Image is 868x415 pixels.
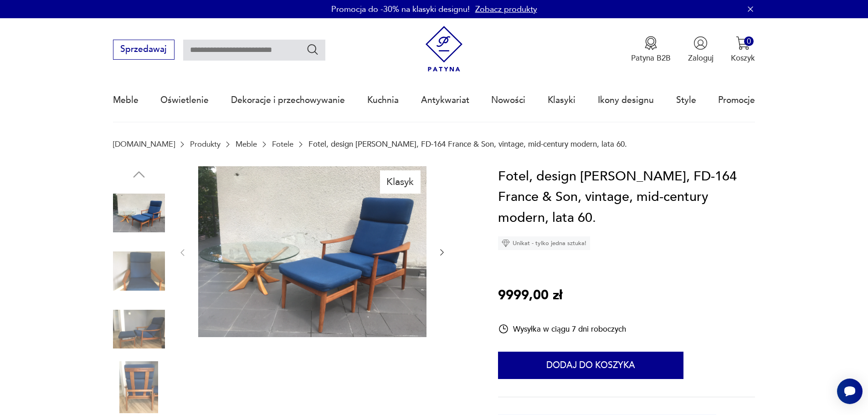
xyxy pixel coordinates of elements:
[688,36,714,63] button: Zaloguj
[718,79,755,121] a: Promocje
[113,140,175,149] a: [DOMAIN_NAME]
[548,79,575,121] a: Klasyki
[498,285,562,306] p: 9999,00 zł
[160,79,209,121] a: Oświetlenie
[498,236,590,250] div: Unikat - tylko jedna sztuka!
[190,140,221,149] a: Produkty
[231,79,345,121] a: Dekoracje i przechowywanie
[113,40,175,60] button: Sprzedawaj
[306,43,319,56] button: Szukaj
[498,166,755,229] h1: Fotel, design [PERSON_NAME], FD-164 France & Son, vintage, mid-century modern, lata 60.
[272,140,293,149] a: Fotele
[688,53,714,63] p: Zaloguj
[598,79,654,121] a: Ikony designu
[644,36,658,50] img: Ikona medalu
[475,4,537,15] a: Zobacz produkty
[113,79,139,121] a: Meble
[731,36,755,63] button: 0Koszyk
[491,79,525,121] a: Nowości
[236,140,257,149] a: Meble
[113,187,165,239] img: Zdjęcie produktu Fotel, design Arne Vodder, FD-164 France & Son, vintage, mid-century modern, lat...
[736,36,750,50] img: Ikona koszyka
[421,79,469,121] a: Antykwariat
[113,245,165,297] img: Zdjęcie produktu Fotel, design Arne Vodder, FD-164 France & Son, vintage, mid-century modern, lat...
[631,36,671,63] a: Ikona medaluPatyna B2B
[421,26,467,72] img: Patyna - sklep z meblami i dekoracjami vintage
[113,46,175,54] a: Sprzedawaj
[744,36,754,46] div: 0
[502,239,510,247] img: Ikona diamentu
[380,170,421,193] div: Klasyk
[113,303,165,355] img: Zdjęcie produktu Fotel, design Arne Vodder, FD-164 France & Son, vintage, mid-century modern, lat...
[631,36,671,63] button: Patyna B2B
[837,379,863,404] iframe: Smartsupp widget button
[731,53,755,63] p: Koszyk
[331,4,470,15] p: Promocja do -30% na klasyki designu!
[198,166,426,338] img: Zdjęcie produktu Fotel, design Arne Vodder, FD-164 France & Son, vintage, mid-century modern, lat...
[308,140,627,149] p: Fotel, design [PERSON_NAME], FD-164 France & Son, vintage, mid-century modern, lata 60.
[631,53,671,63] p: Patyna B2B
[367,79,399,121] a: Kuchnia
[498,352,683,379] button: Dodaj do koszyka
[676,79,696,121] a: Style
[693,36,708,50] img: Ikonka użytkownika
[113,361,165,413] img: Zdjęcie produktu Fotel, design Arne Vodder, FD-164 France & Son, vintage, mid-century modern, lat...
[498,323,626,334] div: Wysyłka w ciągu 7 dni roboczych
